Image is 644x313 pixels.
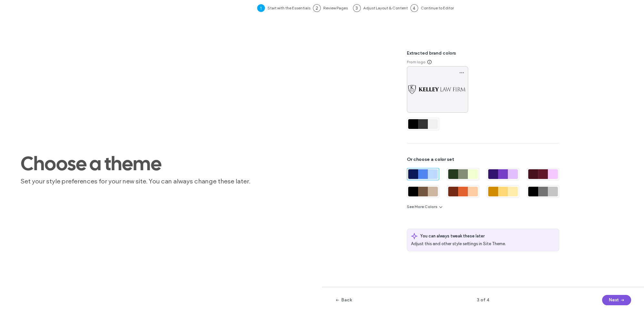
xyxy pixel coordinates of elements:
[335,295,352,305] button: Back
[420,233,485,239] span: You can always tweak these later
[313,4,321,12] div: 2
[323,5,350,11] span: Review Pages
[407,50,559,59] span: Extracted brand colors
[363,5,408,11] span: Adjust Layout & Content
[15,5,28,10] span: Help
[438,297,527,303] span: 3 of 4
[267,5,310,11] span: Start with the Essentials
[407,156,559,163] span: Or choose a color set
[421,5,454,11] span: Continue to Editor
[21,152,301,174] span: Choose a theme
[407,203,443,211] button: See More Colors
[411,241,506,246] span: Adjust this and other style settings in Site Theme.
[21,177,301,185] span: Set your style preferences for your new site. You can always change these later.
[407,59,426,65] span: From logo
[353,4,361,12] div: 3
[602,295,631,305] button: Next
[410,4,418,12] div: 4
[257,4,265,12] div: 1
